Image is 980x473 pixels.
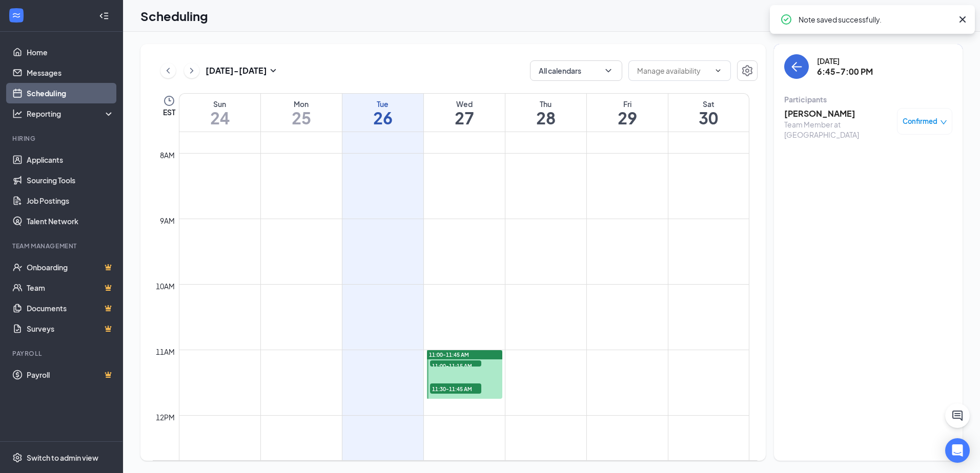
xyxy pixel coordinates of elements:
svg: Cross [956,13,969,26]
button: ChevronLeft [160,63,176,78]
button: back-button [784,54,809,79]
a: Home [27,42,114,62]
h1: 30 [668,109,749,126]
a: TeamCrown [27,277,114,298]
div: [DATE] [817,56,873,66]
a: Talent Network [27,211,114,231]
div: Hiring [12,134,112,143]
svg: Settings [741,64,753,77]
span: EST [163,107,175,117]
svg: Collapse [99,11,109,21]
div: Team Management [12,242,112,250]
svg: Settings [12,453,23,463]
svg: ChevronDown [603,66,614,76]
a: DocumentsCrown [27,298,114,318]
span: 11:30-11:45 AM [430,383,481,394]
h1: 24 [179,109,260,126]
div: Reporting [27,109,115,119]
span: 11:00-11:15 AM [430,360,481,371]
a: August 29, 2025 [587,94,668,132]
a: Applicants [27,149,114,170]
div: 10am [154,281,177,292]
div: Wed [424,99,505,109]
div: 8am [158,149,177,161]
button: ChevronRight [184,63,199,78]
a: Job Postings [27,190,114,211]
div: Team Member at [GEOGRAPHIC_DATA] [784,119,892,140]
span: Confirmed [903,116,937,126]
a: OnboardingCrown [27,257,114,277]
svg: ChatActive [951,410,964,422]
div: Open Intercom Messenger [945,438,970,463]
svg: ChevronDown [714,67,722,75]
svg: WorkstreamLogo [11,10,22,20]
h3: [DATE] - [DATE] [206,65,267,76]
a: August 30, 2025 [668,94,749,132]
svg: SmallChevronDown [267,64,279,77]
a: August 28, 2025 [505,94,586,132]
button: Settings [737,60,758,81]
a: August 25, 2025 [261,94,342,132]
div: Fri [587,99,668,109]
a: Sourcing Tools [27,170,114,190]
a: August 27, 2025 [424,94,505,132]
a: PayrollCrown [27,364,114,385]
h1: 25 [261,109,342,126]
a: SurveysCrown [27,318,114,339]
button: ChatActive [945,403,970,428]
h1: 29 [587,109,668,126]
h3: 6:45-7:00 PM [817,66,873,77]
div: 12pm [154,412,177,423]
div: 9am [158,215,177,226]
div: Sun [179,99,260,109]
div: Sat [668,99,749,109]
a: August 24, 2025 [179,94,260,132]
div: Note saved successfully. [799,13,952,26]
svg: Clock [163,95,175,107]
svg: ChevronLeft [163,64,173,77]
h1: 27 [424,109,505,126]
input: Manage availability [637,65,710,76]
a: August 26, 2025 [342,94,423,132]
div: Thu [505,99,586,109]
h1: 26 [342,109,423,126]
svg: ArrowLeft [790,60,803,73]
div: Tue [342,99,423,109]
div: Switch to admin view [27,453,98,463]
a: Messages [27,62,114,83]
button: All calendarsChevronDown [530,60,622,81]
span: 11:00-11:45 AM [429,351,469,358]
svg: CheckmarkCircle [780,13,792,26]
div: 11am [154,346,177,357]
svg: ChevronRight [187,64,197,77]
div: Payroll [12,349,112,358]
h1: 28 [505,109,586,126]
h3: [PERSON_NAME] [784,108,892,119]
div: Participants [784,94,952,104]
h1: Scheduling [140,7,208,25]
span: down [940,119,947,126]
svg: Analysis [12,109,23,119]
a: Scheduling [27,83,114,103]
div: Mon [261,99,342,109]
